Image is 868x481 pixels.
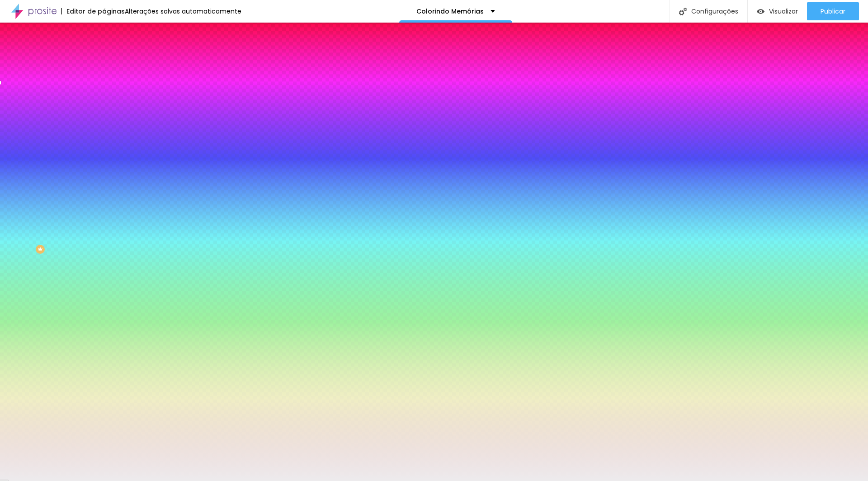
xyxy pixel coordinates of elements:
button: Publicar [807,2,859,20]
img: view-1.svg [757,8,764,15]
img: Icone [679,8,687,15]
p: Colorindo Memórias [416,8,484,14]
span: Visualizar [769,8,798,15]
button: Visualizar [748,2,807,20]
span: Publicar [821,8,845,15]
div: Editor de páginas [61,8,125,14]
div: Alterações salvas automaticamente [125,8,241,14]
